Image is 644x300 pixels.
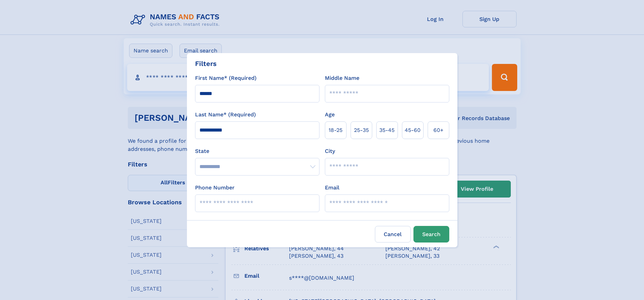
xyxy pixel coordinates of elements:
[375,226,411,243] label: Cancel
[195,74,257,82] label: First Name* (Required)
[325,184,339,192] label: Email
[405,126,421,134] span: 45‑60
[195,111,256,119] label: Last Name* (Required)
[195,59,217,69] div: Filters
[325,147,335,155] label: City
[379,126,395,134] span: 35‑45
[354,126,369,134] span: 25‑35
[325,111,335,119] label: Age
[325,74,359,82] label: Middle Name
[195,147,319,155] label: State
[433,126,444,134] span: 60+
[413,226,449,243] button: Search
[195,184,235,192] label: Phone Number
[329,126,342,134] span: 18‑25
